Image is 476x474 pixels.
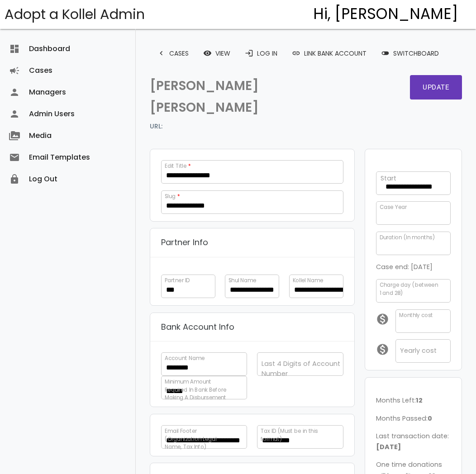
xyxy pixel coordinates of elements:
[9,103,20,125] i: person
[9,168,20,190] i: lock
[9,81,20,103] i: person
[374,45,446,62] a: toggle_offSwitchboard
[157,45,166,62] i: keyboard_arrow_left
[376,442,401,451] b: [DATE]
[9,38,20,60] i: dashboard
[150,75,301,118] p: [PERSON_NAME] [PERSON_NAME]
[285,45,374,62] a: Link Bank Account
[376,413,451,424] p: Months Passed:
[161,236,208,250] p: Partner Info
[376,343,396,356] i: monetization_on
[161,320,234,334] p: Bank Account Info
[376,261,451,273] p: Case end: [DATE]
[410,75,462,100] button: Update
[9,147,20,168] i: email
[196,45,238,62] a: remove_red_eyeView
[203,45,212,62] i: remove_red_eye
[292,45,300,62] span: link
[381,45,390,62] span: toggle_off
[376,313,396,326] i: monetization_on
[150,121,162,132] strong: URL:
[428,414,432,423] b: 0
[376,431,451,453] p: Last transaction date:
[416,396,423,405] b: 12
[245,45,253,62] i: login
[238,45,285,62] a: loginLog In
[313,6,458,22] h4: Hi, [PERSON_NAME]
[376,395,451,406] p: Months Left:
[150,45,196,62] a: keyboard_arrow_leftCases
[9,125,20,147] i: perm_media
[9,60,20,81] i: campaign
